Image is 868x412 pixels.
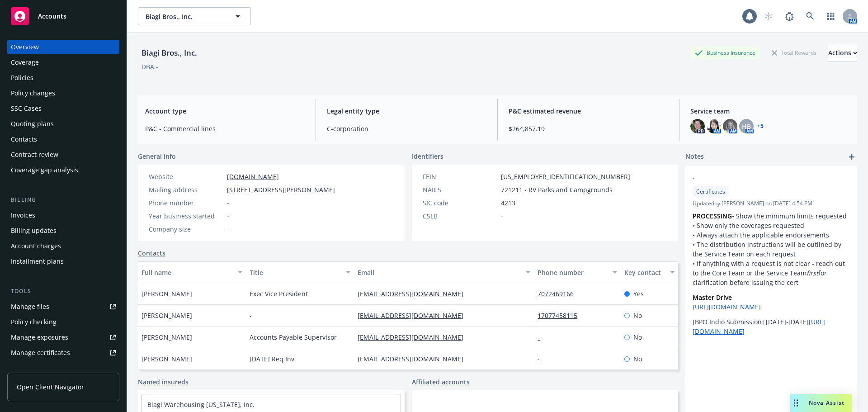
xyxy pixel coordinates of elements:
[509,124,668,133] span: $264,857.19
[7,55,119,70] a: Coverage
[145,124,305,133] span: P&C - Commercial lines
[7,163,119,177] a: Coverage gap analysis
[423,185,497,194] div: NAICS
[633,332,642,342] span: No
[142,311,192,320] span: [PERSON_NAME]
[11,239,61,253] div: Account charges
[828,44,857,62] div: Actions
[138,152,176,161] span: General info
[227,198,229,208] span: -
[423,211,497,221] div: CSLB
[11,55,39,70] div: Coverage
[693,173,826,183] span: -
[7,117,119,131] a: Quoting plans
[7,132,119,147] a: Contacts
[7,315,119,329] a: Policy checking
[250,289,308,298] span: Exec Vice President
[11,117,54,131] div: Quoting plans
[358,333,471,341] a: [EMAIL_ADDRESS][DOMAIN_NAME]
[7,71,119,85] a: Policies
[11,315,57,329] div: Policy checking
[11,330,68,345] div: Manage exposures
[423,172,497,181] div: FEIN
[7,346,119,360] a: Manage certificates
[501,185,613,194] span: 721211 - RV Parks and Campgrounds
[801,7,819,25] a: Search
[7,254,119,269] a: Installment plans
[142,268,232,277] div: Full name
[7,330,119,345] a: Manage exposures
[146,12,224,21] span: Biagi Bros., Inc.
[227,224,229,234] span: -
[142,354,192,364] span: [PERSON_NAME]
[250,311,252,320] span: -
[149,211,223,221] div: Year business started
[11,147,58,162] div: Contract review
[11,208,35,223] div: Invoices
[757,123,764,129] a: +5
[790,394,802,412] div: Drag to move
[11,361,57,375] div: Manage claims
[11,223,57,238] div: Billing updates
[685,152,704,162] span: Notes
[690,119,705,133] img: photo
[633,311,642,320] span: No
[227,185,335,194] span: [STREET_ADDRESS][PERSON_NAME]
[423,198,497,208] div: SIC code
[7,101,119,116] a: SSC Cases
[759,7,778,25] a: Start snowing
[707,119,721,133] img: photo
[11,71,33,85] div: Policies
[11,254,64,269] div: Installment plans
[358,311,471,320] a: [EMAIL_ADDRESS][DOMAIN_NAME]
[11,346,70,360] div: Manage certificates
[149,198,223,208] div: Phone number
[693,211,850,287] p: • Show the minimum limits requested • Show only the coverages requested • Always attach the appli...
[7,299,119,314] a: Manage files
[501,211,503,221] span: -
[685,166,857,343] div: -CertificatesUpdatedby [PERSON_NAME] on [DATE] 4:54 PMPROCESSING• Show the minimum limits request...
[538,355,547,363] a: -
[693,212,732,220] strong: PROCESSING
[358,355,471,363] a: [EMAIL_ADDRESS][DOMAIN_NAME]
[138,47,201,59] div: Biagi Bros., Inc.
[412,152,443,161] span: Identifiers
[828,44,857,62] button: Actions
[17,382,84,392] span: Open Client Navigator
[246,261,354,283] button: Title
[327,124,486,133] span: C-corporation
[846,152,857,162] a: add
[11,163,78,177] div: Coverage gap analysis
[38,13,66,20] span: Accounts
[690,47,760,58] div: Business Insurance
[250,332,337,342] span: Accounts Payable Supervisor
[142,289,192,298] span: [PERSON_NAME]
[534,261,620,283] button: Phone number
[11,86,55,100] div: Policy changes
[633,289,644,298] span: Yes
[7,4,119,29] a: Accounts
[412,377,470,387] a: Affiliated accounts
[780,7,798,25] a: Report a Bug
[7,239,119,253] a: Account charges
[621,261,678,283] button: Key contact
[11,101,42,116] div: SSC Cases
[145,106,305,116] span: Account type
[354,261,534,283] button: Email
[250,354,294,364] span: [DATE] Req Inv
[538,268,607,277] div: Phone number
[501,172,630,181] span: [US_EMPLOYER_IDENTIFICATION_NUMBER]
[11,40,39,54] div: Overview
[538,333,547,341] a: -
[142,62,158,71] div: DBA: -
[538,311,585,320] a: 17077458115
[138,248,165,258] a: Contacts
[633,354,642,364] span: No
[693,293,732,302] strong: Master Drive
[327,106,486,116] span: Legal entity type
[501,198,515,208] span: 4213
[742,122,751,131] span: HB
[7,86,119,100] a: Policy changes
[767,47,821,58] div: Total Rewards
